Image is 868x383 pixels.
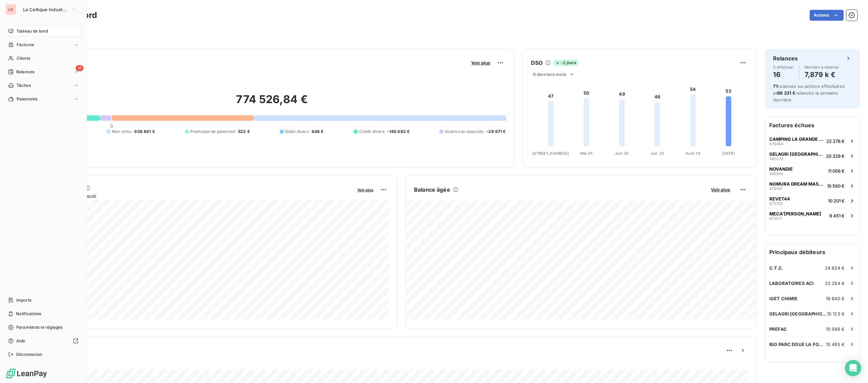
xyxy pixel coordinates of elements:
div: LC [5,4,16,15]
span: Tableau de bord [16,28,48,34]
button: REVET4447374210 201 € [765,193,860,208]
span: 480233 [769,157,784,161]
span: relances ou actions effectuées et relancés la semaine dernière. [773,83,845,102]
h6: Relances [773,54,798,62]
span: Non-échu [112,129,132,135]
span: À effectuer [773,65,793,69]
h6: Principaux débiteurs [765,244,860,260]
span: Paiements [17,96,37,102]
h2: 774 526,84 € [38,93,506,113]
h6: Balance âgée [414,186,450,194]
a: Aide [5,336,81,346]
span: 9 451 € [829,213,845,218]
span: 456874 [769,172,783,176]
button: Actions [810,10,844,21]
span: NOMURA DREAM MASTER EUROPE [769,181,824,187]
button: NOVANDIE45687411 056 € [765,163,860,178]
span: -2 jours [553,60,578,66]
span: 472871 [769,216,782,221]
tspan: [STREET_ADDRESS] [532,151,569,156]
h6: Factures échues [765,117,860,133]
span: 522 € [238,129,250,135]
span: BIO PARC DOUE LA FONTAINE [769,342,826,347]
span: Tâches [17,82,31,89]
span: 0 [110,123,113,129]
span: PREFAC [769,326,787,332]
h4: 7,879 k € [805,69,839,80]
button: NOMURA DREAM MASTER EUROPE47919410 560 € [765,178,860,193]
span: Débit divers [285,129,309,135]
span: -26 971 € [486,129,506,135]
span: Paramètres et réglages [16,324,62,330]
span: C.T.C. [769,265,783,271]
span: 473742 [769,202,783,206]
span: 23 294 € [825,281,845,286]
span: 10 495 € [826,342,845,347]
span: Notifications [16,311,41,317]
span: Voir plus [471,60,490,65]
span: Imports [16,297,31,303]
span: Crédit divers [359,129,384,135]
tspan: Juil. 25 [650,151,664,156]
span: GELAGRI [GEOGRAPHIC_DATA] [769,151,823,157]
span: 648 € [312,129,324,135]
button: CAMPING LA GRANDE VEYIERE47846422 278 € [765,133,860,148]
div: Open Intercom Messenger [845,360,861,376]
span: Déconnexion [16,351,42,358]
span: REVET44 [769,196,790,202]
span: NOVANDIE [769,166,793,172]
span: 478464 [769,142,783,146]
span: IGET CHIMIE [769,296,798,301]
span: Chiffre d'affaires mensuel [38,192,353,199]
button: GELAGRI [GEOGRAPHIC_DATA]48023320 329 € [765,148,860,163]
button: Voir plus [469,60,492,66]
span: 606 861 € [134,129,155,135]
span: 15 123 € [827,311,845,317]
span: 66 331 € [777,90,795,96]
span: Promesse de paiement [190,129,235,135]
span: La Celtique Industrielle [23,7,68,12]
span: 6 derniers mois [533,72,566,77]
span: 18 640 € [826,296,845,301]
button: MECA'[PERSON_NAME]4728719 451 € [765,208,860,223]
span: Voir plus [711,187,730,192]
button: Voir plus [355,187,375,193]
span: 16 [76,65,83,71]
img: Logo LeanPay [5,368,47,379]
span: Aide [16,338,25,344]
h6: DSO [531,59,542,67]
span: LABORATOIRES ACI [769,281,814,286]
span: 10 201 € [828,198,845,204]
span: 24 634 € [825,265,845,271]
span: Voir plus [357,188,373,192]
span: Relances [16,69,34,75]
button: Voir plus [709,187,732,193]
span: 20 329 € [826,153,845,159]
span: Clients [17,55,30,61]
h4: 16 [773,69,793,80]
tspan: Août 25 [685,151,700,156]
span: 10 586 € [826,326,845,332]
span: Factures [17,42,34,48]
span: Avoirs non associés [445,129,484,135]
tspan: Mai 25 [580,151,592,156]
span: -148 682 € [387,129,410,135]
span: MECA'[PERSON_NAME] [769,211,821,216]
tspan: Juin 25 [615,151,629,156]
span: 71 [773,83,778,89]
tspan: [DATE] [722,151,735,156]
span: Montant à relancer [805,65,839,69]
span: CAMPING LA GRANDE VEYIERE [769,136,824,142]
span: 479194 [769,187,782,191]
span: 10 560 € [827,183,845,189]
span: 11 056 € [828,168,845,174]
span: GELAGRI [GEOGRAPHIC_DATA] [769,311,827,317]
span: 22 278 € [826,138,845,144]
